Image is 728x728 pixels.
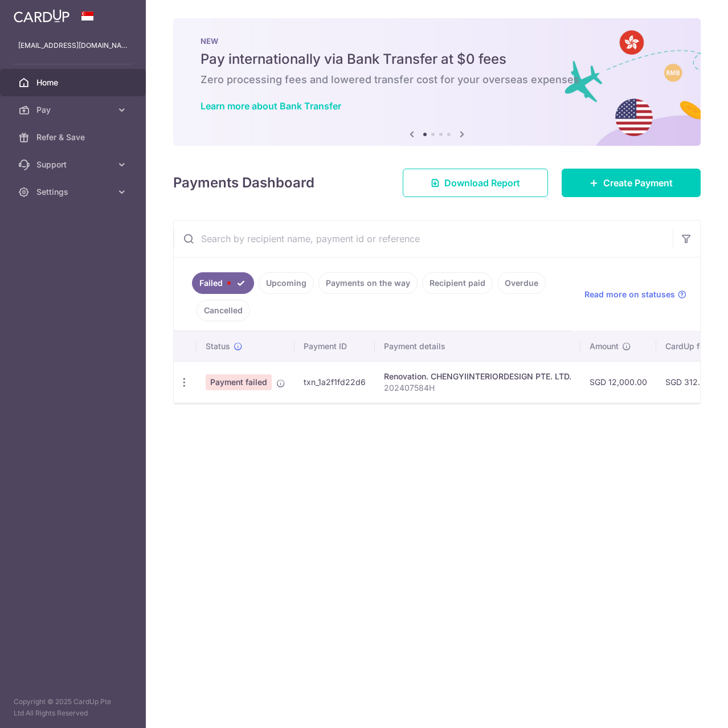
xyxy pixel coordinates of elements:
span: Amount [590,341,619,352]
img: CardUp [14,9,69,23]
a: Overdue [497,272,546,294]
span: Create Payment [603,176,673,190]
p: [EMAIL_ADDRESS][DOMAIN_NAME] [18,40,128,51]
span: Home [36,77,112,88]
a: Create Payment [562,169,701,197]
h4: Payments Dashboard [173,173,314,193]
input: Search by recipient name, payment id or reference [174,220,673,257]
th: Payment ID [295,332,375,361]
span: CardUp fee [665,341,709,352]
span: Refer & Save [36,132,112,143]
h6: Zero processing fees and lowered transfer cost for your overseas expenses [201,73,673,87]
a: Payments on the way [318,272,418,294]
a: Cancelled [197,300,250,321]
span: Download Report [444,176,520,190]
h5: Pay internationally via Bank Transfer at $0 fees [201,50,673,68]
a: Read more on statuses [584,289,686,300]
span: Support [36,159,112,170]
a: Recipient paid [422,272,493,294]
p: NEW [201,36,673,46]
a: Upcoming [259,272,314,294]
p: 202407584H [384,382,571,394]
div: Renovation. CHENGYIINTERIORDESIGN PTE. LTD. [384,371,571,382]
span: Read more on statuses [584,289,675,300]
span: Settings [36,186,112,198]
a: Learn more about Bank Transfer [201,100,341,112]
img: Bank transfer banner [173,18,701,146]
a: Download Report [403,169,548,197]
span: Status [206,341,230,352]
td: SGD 12,000.00 [580,361,656,403]
span: Pay [36,104,112,116]
td: txn_1a2f1fd22d6 [295,361,375,403]
th: Payment details [375,332,580,361]
span: Payment failed [206,374,272,390]
a: Failed [192,272,254,294]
